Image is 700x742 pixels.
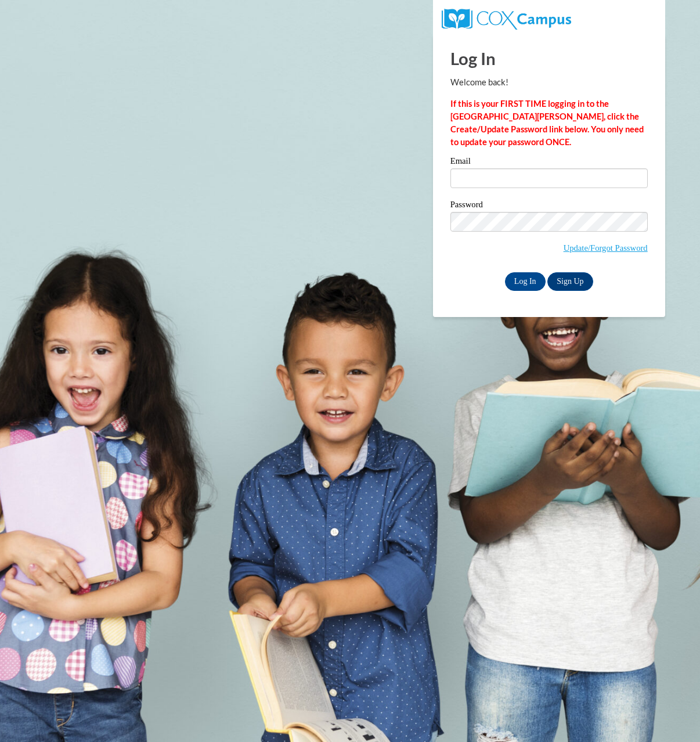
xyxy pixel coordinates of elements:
img: COX Campus [442,9,571,30]
label: Email [450,157,648,168]
a: Update/Forgot Password [564,243,648,253]
strong: If this is your FIRST TIME logging in to the [GEOGRAPHIC_DATA][PERSON_NAME], click the Create/Upd... [450,99,644,147]
input: Log In [505,272,546,291]
h1: Log In [450,46,648,70]
a: Sign Up [547,272,593,291]
a: COX Campus [442,13,571,23]
label: Password [450,200,648,212]
p: Welcome back! [450,76,648,89]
